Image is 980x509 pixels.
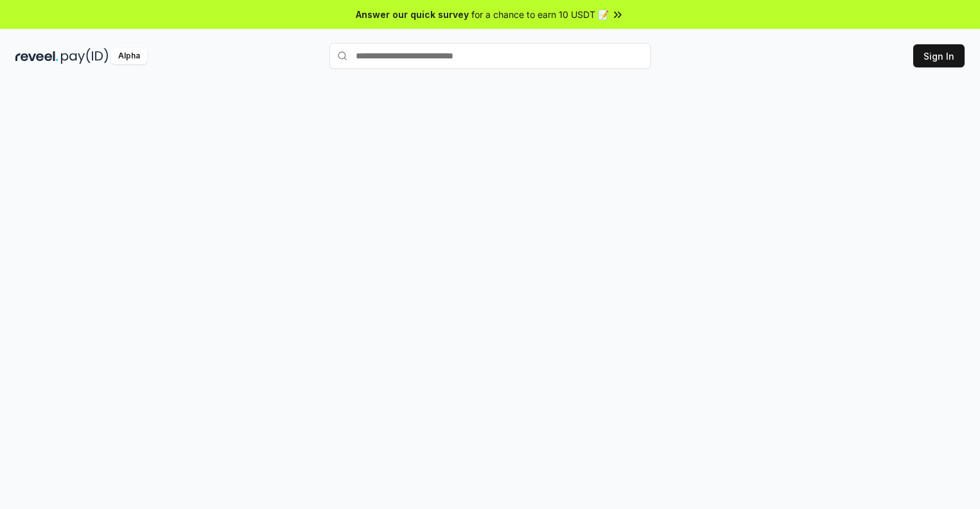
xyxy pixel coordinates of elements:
[356,8,469,21] span: Answer our quick survey
[61,48,109,64] img: pay_id
[913,44,965,67] button: Sign In
[471,8,609,21] span: for a chance to earn 10 USDT 📝
[15,48,58,64] img: reveel_dark
[111,48,147,64] div: Alpha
